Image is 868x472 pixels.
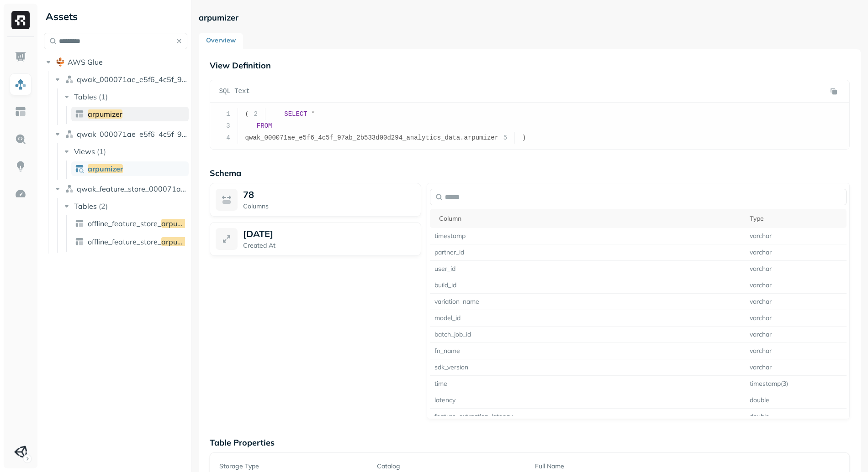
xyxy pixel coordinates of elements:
[498,132,515,144] span: 5
[430,244,745,261] td: partner_id
[745,261,847,277] td: varchar
[745,343,847,359] td: varchar
[53,182,188,196] button: qwak_feature_store_000071ae_e5f6_4c5f_97ab_2b533d00d294
[222,110,526,141] code: qwak_000071ae_e5f6_4c5f_97ab_2b533d00d294_analytics_data.arpumizer )
[75,109,84,119] img: table
[53,72,188,87] button: qwak_000071ae_e5f6_4c5f_97ab_2b533d00d294_analytics_data
[75,219,84,228] img: table
[430,392,745,409] td: latency
[88,164,123,173] span: arpumizer
[245,110,249,118] span: (
[71,234,189,249] a: offline_feature_store_arpumizer
[222,120,238,132] span: 3
[11,11,30,29] img: Ryft
[430,277,745,294] td: build_id
[210,437,850,448] p: Table Properties
[77,184,303,193] span: qwak_feature_store_000071ae_e5f6_4c5f_97ab_2b533d00d294
[74,92,97,101] span: Tables
[745,376,847,392] td: timestamp(3)
[219,462,366,471] p: Storage Type
[430,409,745,425] td: feature_extraction_latency
[15,78,26,90] img: Assets
[430,310,745,327] td: model_id
[71,107,189,121] a: arpumizer
[65,184,74,193] img: namespace
[430,359,745,376] td: sdk_version
[257,122,272,130] span: FROM
[439,214,741,223] div: Column
[745,327,847,343] td: varchar
[71,216,189,231] a: offline_feature_store_arpumizer
[161,219,196,228] span: arpumizer
[249,108,265,120] span: 2
[65,75,74,84] img: namespace
[71,161,189,176] a: arpumizer
[535,462,682,471] p: Full Name
[15,51,26,63] img: Dashboard
[15,161,26,172] img: Insights
[15,188,26,200] img: Optimization
[15,133,26,145] img: Query Explorer
[745,294,847,310] td: varchar
[199,12,238,23] p: arpumizer
[745,359,847,376] td: varchar
[222,132,238,144] span: 4
[75,164,84,173] img: view
[210,60,850,71] p: View Definition
[62,89,188,104] button: Tables(1)
[74,147,95,156] span: Views
[161,237,196,246] span: arpumizer
[56,57,65,67] img: root
[75,237,84,246] img: table
[745,277,847,294] td: varchar
[243,228,273,239] p: [DATE]
[745,310,847,327] td: varchar
[88,219,161,228] span: offline_feature_store_
[243,241,415,250] p: Created At
[219,87,250,96] p: SQL Text
[99,202,108,211] p: ( 2 )
[88,237,161,246] span: offline_feature_store_
[222,108,238,120] span: 1
[65,130,74,139] img: namespace
[97,147,106,156] p: ( 1 )
[15,106,26,118] img: Asset Explorer
[745,244,847,261] td: varchar
[430,228,745,244] td: timestamp
[62,199,188,213] button: Tables(2)
[430,343,745,359] td: fn_name
[77,130,328,139] span: qwak_000071ae_e5f6_4c5f_97ab_2b533d00d294_analytics_data_view
[243,202,415,211] p: Columns
[199,33,243,49] a: Overview
[62,144,188,159] button: Views(1)
[745,392,847,409] td: double
[284,110,307,118] span: SELECT
[210,168,850,178] p: Schema
[243,189,254,200] p: 78
[430,376,745,392] td: time
[745,228,847,244] td: varchar
[88,109,122,119] span: arpumizer
[44,55,187,69] button: AWS Glue
[430,261,745,277] td: user_id
[745,409,847,425] td: double
[53,127,188,141] button: qwak_000071ae_e5f6_4c5f_97ab_2b533d00d294_analytics_data_view
[44,9,187,24] div: Assets
[14,446,27,458] img: Unity
[430,327,745,343] td: batch_job_id
[74,202,97,211] span: Tables
[377,462,524,471] p: Catalog
[77,75,309,84] span: qwak_000071ae_e5f6_4c5f_97ab_2b533d00d294_analytics_data
[750,214,842,223] div: Type
[430,294,745,310] td: variation_name
[68,57,103,67] span: AWS Glue
[99,92,108,101] p: ( 1 )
